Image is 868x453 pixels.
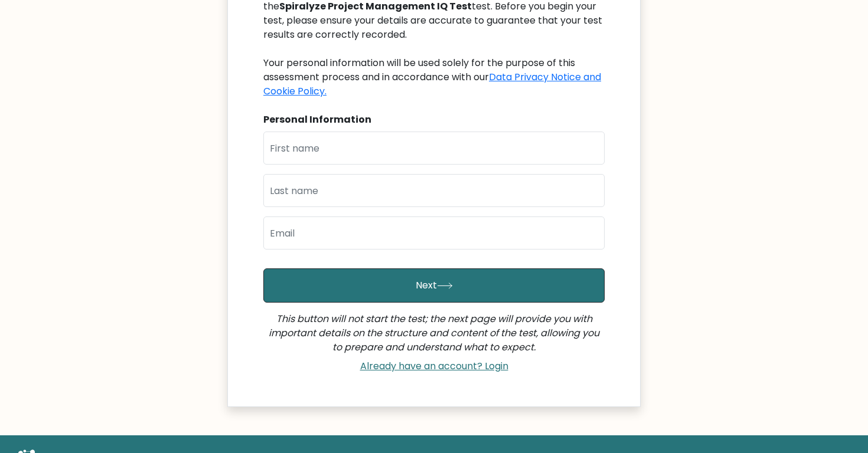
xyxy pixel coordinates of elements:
[263,132,605,165] input: First name
[263,113,605,127] div: Personal Information
[263,174,605,207] input: Last name
[355,359,513,373] a: Already have an account? Login
[269,312,599,354] i: This button will not start the test; the next page will provide you with important details on the...
[263,268,605,303] button: Next
[263,216,605,250] input: Email
[263,70,601,98] a: Data Privacy Notice and Cookie Policy.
